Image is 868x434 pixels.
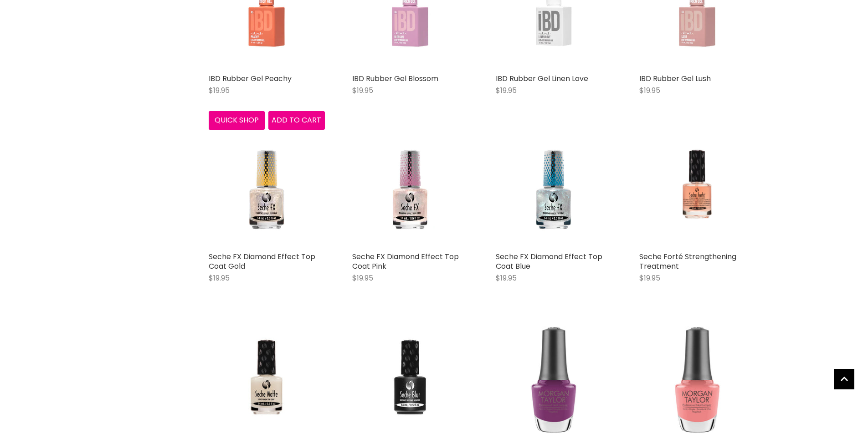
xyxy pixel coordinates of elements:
[496,73,588,84] a: IBD Rubber Gel Linen Love
[268,111,325,129] button: Add to cart
[639,251,736,271] a: Seche Forté Strengthening Treatment
[352,273,373,283] span: $19.95
[209,131,325,247] img: Seche FX Diamond Effect Top Coat Gold
[496,251,602,271] a: Seche FX Diamond Effect Top Coat Blue
[352,73,438,84] a: IBD Rubber Gel Blossom
[209,73,292,84] a: IBD Rubber Gel Peachy
[272,115,321,125] span: Add to cart
[209,85,230,96] span: $19.95
[209,111,265,129] button: Quick shop
[639,131,755,247] a: Seche Forté Strengthening Treatment
[352,131,468,247] img: Seche FX Diamond Effect Top Coat Pink
[352,85,373,96] span: $19.95
[639,85,660,96] span: $19.95
[496,85,517,96] span: $19.95
[209,251,315,271] a: Seche FX Diamond Effect Top Coat Gold
[496,131,612,247] img: Seche FX Diamond Effect Top Coat Blue
[352,251,459,271] a: Seche FX Diamond Effect Top Coat Pink
[209,273,230,283] span: $19.95
[639,136,755,243] img: Seche Forté Strengthening Treatment
[496,273,517,283] span: $19.95
[639,273,660,283] span: $19.95
[639,73,711,84] a: IBD Rubber Gel Lush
